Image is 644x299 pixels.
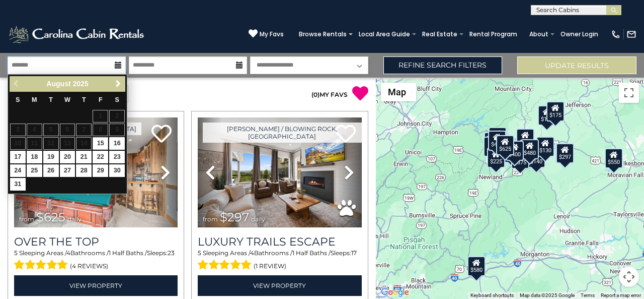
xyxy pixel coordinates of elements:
span: Map [388,87,406,97]
img: mail-regular-white.png [626,29,636,39]
div: $580 [468,256,486,276]
span: (1 review) [254,260,286,273]
a: [PERSON_NAME] / Blowing Rock, [GEOGRAPHIC_DATA] [203,123,361,143]
a: Over The Top [14,235,178,249]
span: daily [251,215,265,223]
div: $140 [527,147,545,167]
span: $297 [220,210,249,224]
span: Thursday [82,96,86,103]
a: Local Area Guide [354,27,415,41]
a: 24 [10,164,26,177]
span: 0 [313,91,317,98]
span: Tuesday [49,96,53,103]
span: Wednesday [64,96,70,103]
a: 23 [109,151,125,163]
span: My Favs [260,30,284,39]
a: Report a map error [601,292,641,298]
span: 4 [250,249,254,257]
a: 21 [76,151,92,163]
img: White-1-2.png [8,24,147,44]
div: $425 [488,130,506,150]
span: $625 [36,210,65,224]
span: (4 reviews) [70,260,108,273]
span: Map data ©2025 Google [520,292,575,298]
div: $400 [506,140,524,160]
a: My Favs [249,29,284,39]
span: 2025 [72,80,88,88]
span: from [203,215,218,223]
a: View Property [14,275,178,296]
button: Keyboard shortcuts [470,292,514,299]
div: $375 [512,148,530,168]
div: $297 [556,143,575,163]
a: 15 [93,137,108,150]
a: Luxury Trails Escape [198,235,361,249]
div: $125 [489,127,507,147]
div: $480 [521,139,539,159]
span: 1 Half Baths / [109,249,147,257]
span: Friday [99,96,103,103]
img: phone-regular-white.png [611,29,621,39]
span: ( ) [311,91,319,98]
span: from [19,215,34,223]
div: $625 [496,135,514,155]
a: (0)MY FAVS [311,91,348,98]
div: $225 [488,148,506,168]
button: Toggle fullscreen view [619,83,639,103]
a: 28 [76,164,92,177]
span: daily [67,215,82,223]
div: $130 [536,137,554,157]
span: August [46,80,70,88]
div: Sleeping Areas / Bathrooms / Sleeps: [198,249,361,273]
div: $175 [538,105,556,126]
img: Google [378,286,412,299]
a: Add to favorites [151,124,172,145]
a: 18 [27,151,42,163]
a: 20 [60,151,75,163]
a: Terms [581,292,595,298]
a: Owner Login [555,27,603,41]
a: Browse Rentals [294,27,352,41]
a: Next [112,78,124,90]
div: $230 [484,136,502,156]
button: Change map style [381,83,416,101]
img: thumbnail_168695581.jpeg [198,117,361,227]
a: 30 [109,164,125,177]
a: 31 [10,178,26,191]
a: About [524,27,553,41]
span: 5 [198,249,201,257]
span: 23 [168,249,175,257]
div: Sleeping Areas / Bathrooms / Sleeps: [14,249,178,273]
a: 19 [43,151,59,163]
span: Next [114,80,122,88]
a: 22 [93,151,108,163]
a: 17 [10,151,26,163]
a: Rental Program [464,27,522,41]
div: $349 [516,129,534,149]
div: $175 [546,101,565,121]
div: $550 [605,148,623,168]
a: 25 [27,164,42,177]
span: 17 [351,249,357,257]
span: 5 [14,249,18,257]
button: Update Results [517,56,636,74]
a: 16 [109,137,125,150]
span: 4 [66,249,70,257]
a: Real Estate [417,27,462,41]
a: View Property [198,275,361,296]
a: Open this area in Google Maps (opens a new window) [378,286,412,299]
span: Sunday [16,96,20,103]
span: Monday [32,96,37,103]
a: 29 [93,164,108,177]
a: Refine Search Filters [383,56,503,74]
span: 1 Half Baths / [292,249,331,257]
span: Saturday [115,96,119,103]
button: Map camera controls [619,267,639,287]
a: 26 [43,164,59,177]
a: 27 [60,164,75,177]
